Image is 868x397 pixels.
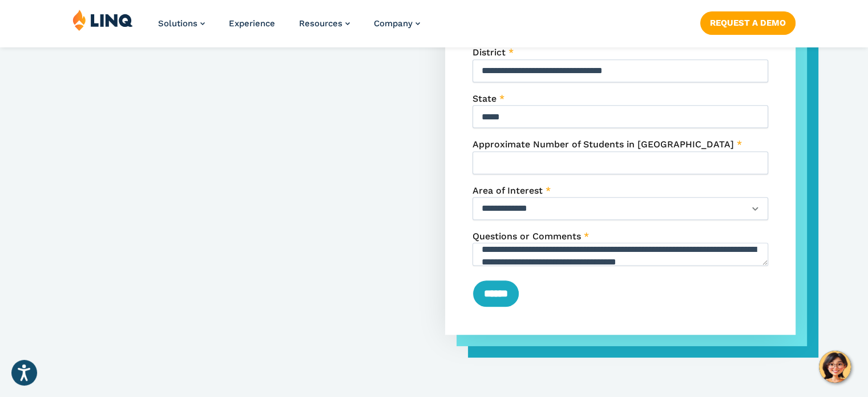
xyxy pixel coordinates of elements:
span: Solutions [158,18,197,29]
nav: Button Navigation [700,9,796,34]
span: Questions or Comments [473,231,581,242]
span: Area of Interest [473,185,543,196]
span: District [473,47,506,58]
span: Company [374,18,413,29]
span: Resources [299,18,342,29]
a: Resources [299,18,350,29]
a: Request a Demo [700,11,796,34]
a: Company [374,18,420,29]
button: Hello, have a question? Let’s chat. [819,351,851,383]
span: State [473,93,496,104]
span: Approximate Number of Students in [GEOGRAPHIC_DATA] [473,139,734,150]
nav: Primary Navigation [158,9,420,47]
a: Experience [229,18,275,29]
img: LINQ | K‑12 Software [72,9,133,31]
a: Solutions [158,18,205,29]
